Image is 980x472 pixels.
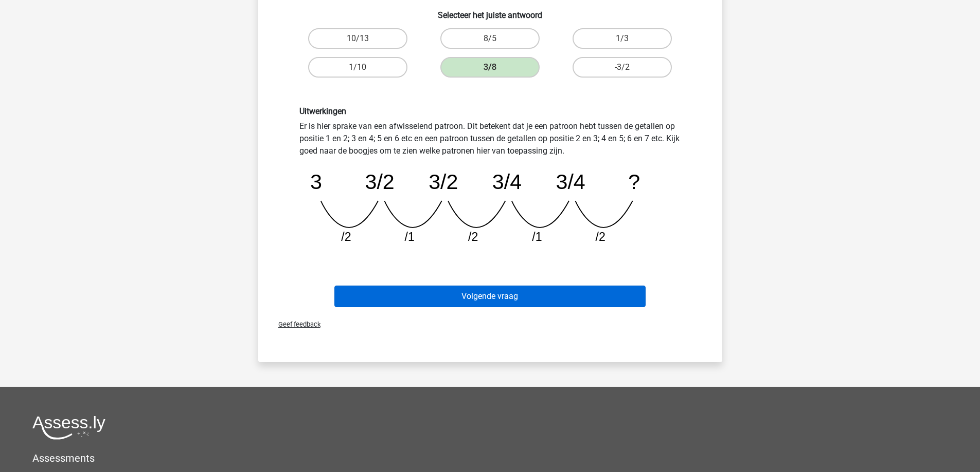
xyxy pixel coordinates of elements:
[32,452,948,464] h5: Assessments
[440,28,540,49] label: 8/5
[573,57,672,78] label: -3/2
[573,28,672,49] label: 1/3
[341,230,351,243] tspan: /2
[365,170,394,194] tspan: 3/2
[275,2,706,20] h6: Selecteer het juiste antwoord
[532,230,542,243] tspan: /1
[334,286,646,307] button: Volgende vraag
[299,106,681,116] h6: Uitwerkingen
[628,170,640,194] tspan: ?
[468,230,477,243] tspan: /2
[308,57,407,78] label: 1/10
[492,170,521,194] tspan: 3/4
[308,28,407,49] label: 10/13
[310,170,322,194] tspan: 3
[556,170,585,194] tspan: 3/4
[595,230,605,243] tspan: /2
[270,320,320,328] span: Geef feedback
[292,106,689,253] div: Er is hier sprake van een afwisselend patroon. Dit betekent dat je een patroon hebt tussen de get...
[32,416,105,440] img: Assessly logo
[440,57,540,78] label: 3/8
[429,170,458,194] tspan: 3/2
[404,230,414,243] tspan: /1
